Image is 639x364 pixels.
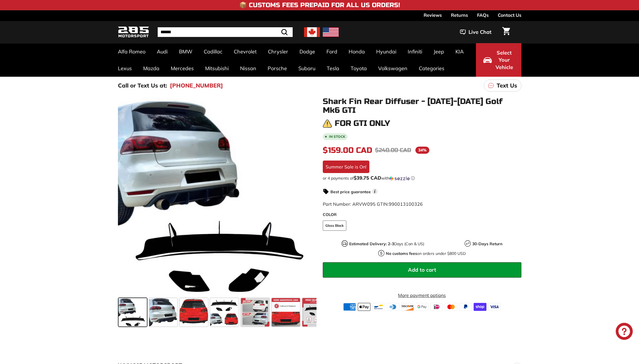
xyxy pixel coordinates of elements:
[371,43,402,60] a: Hyundai
[329,135,345,138] b: In stock
[453,25,499,39] button: Live Chat
[408,267,436,273] span: Add to cart
[416,303,428,311] img: google_pay
[165,60,199,77] a: Mercedes
[321,60,345,77] a: Tesla
[413,60,450,77] a: Categories
[469,28,492,36] span: Live Chat
[262,60,293,77] a: Porsche
[343,303,356,311] img: american_express
[330,189,371,194] strong: Best price guarantee
[372,60,413,77] a: Volkswagen
[294,43,321,60] a: Dodge
[112,43,151,60] a: Alfa Romeo
[239,2,400,9] h4: 📦 Customs Fees Prepaid for All US Orders!
[386,251,466,257] p: on orders under $800 USD
[428,43,450,60] a: Jeep
[488,303,501,311] img: visa
[372,189,378,194] span: i
[389,176,410,181] img: Sezzle
[173,43,198,60] a: BMW
[112,60,138,77] a: Lexus
[323,119,332,128] img: warning.png
[349,241,424,247] p: Days (Can & US)
[372,303,385,311] img: bancontact
[495,49,514,71] span: Select Your Vehicle
[614,323,634,341] inbox-online-store-chat: Shopify online store chat
[402,43,428,60] a: Infiniti
[118,26,149,39] img: Logo_285_Motorsport_areodynamics_components
[234,60,262,77] a: Nissan
[445,303,457,311] img: master
[424,10,442,20] a: Reviews
[477,10,489,20] a: FAQs
[459,303,472,311] img: paypal
[170,81,223,90] a: [PHONE_NUMBER]
[358,303,371,311] img: apple_pay
[476,43,521,77] button: Select Your Vehicle
[430,303,443,311] img: ideal
[118,81,167,90] p: Call or Text Us at:
[158,27,293,37] input: Search
[199,60,234,77] a: Mitsubishi
[375,147,411,154] span: $240.00 CAD
[472,241,502,246] strong: 30-Days Return
[386,251,417,256] strong: No customs fees
[474,303,486,311] img: shopify_pay
[497,81,517,90] p: Text Us
[335,119,390,128] h3: For GTI only
[138,60,165,77] a: Mazda
[323,175,521,181] div: or 4 payments of$39.75 CADwithSezzle Click to learn more about Sezzle
[198,43,228,60] a: Cadillac
[451,10,468,20] a: Returns
[401,303,414,311] img: discover
[323,212,521,218] label: COLOR
[323,145,372,155] span: $159.00 CAD
[323,161,369,173] div: Summer Sale is On!
[323,201,423,207] span: Part Number: ARVW095 GTIN:
[499,22,513,42] a: Cart
[354,175,381,181] span: $39.75 CAD
[228,43,262,60] a: Chevrolet
[498,10,521,20] a: Contact Us
[343,43,371,60] a: Honda
[415,147,429,154] span: 34%
[323,262,521,278] button: Add to cart
[484,80,521,91] a: Text Us
[389,201,423,207] span: 990013100326
[450,43,469,60] a: KIA
[262,43,294,60] a: Chrysler
[345,60,372,77] a: Toyota
[387,303,399,311] img: diners_club
[323,292,521,299] a: More payment options
[323,175,521,181] div: or 4 payments of with
[323,97,521,115] h1: Shark Fin Rear Diffuser - [DATE]-[DATE] Golf Mk6 GTI
[321,43,343,60] a: Ford
[151,43,173,60] a: Audi
[349,241,394,246] strong: Estimated Delivery: 2-3
[293,60,321,77] a: Subaru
